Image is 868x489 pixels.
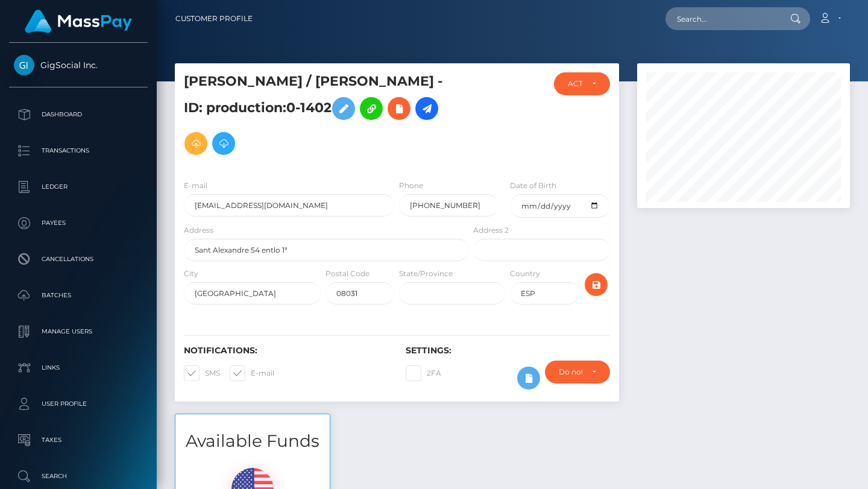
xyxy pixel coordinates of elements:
h6: Notifications: [184,345,388,356]
p: Transactions [14,142,143,160]
a: Ledger [9,172,148,202]
label: Address [184,225,213,236]
label: 2FA [406,365,441,381]
a: Links [9,353,148,383]
img: GigSocial Inc. [14,55,34,75]
p: Batches [14,286,143,304]
label: Postal Code [325,268,370,279]
a: Transactions [9,136,148,166]
p: Taxes [14,431,143,449]
label: E-mail [230,365,274,381]
input: Search... [665,7,779,30]
a: Batches [9,280,148,311]
p: Cancellations [14,250,143,268]
label: Phone [399,180,423,191]
h3: Available Funds [175,429,330,453]
img: MassPay Logo [25,10,132,33]
a: Taxes [9,425,148,455]
a: Manage Users [9,317,148,347]
label: Address 2 [473,225,509,236]
p: Payees [14,214,143,232]
label: SMS [184,365,220,381]
button: ACTIVE [554,72,610,95]
button: Do not require [545,361,610,383]
p: Search [14,467,143,485]
p: Manage Users [14,323,143,341]
h5: [PERSON_NAME] / [PERSON_NAME] - ID: production:0-1402 [184,72,462,161]
a: Initiate Payout [415,97,438,120]
p: Links [14,359,143,377]
div: ACTIVE [568,79,582,89]
a: User Profile [9,389,148,419]
label: State/Province [399,268,453,279]
p: Dashboard [14,106,143,124]
a: Cancellations [9,244,148,274]
label: City [184,268,198,279]
p: Ledger [14,178,143,196]
label: E-mail [184,180,207,191]
a: Payees [9,208,148,238]
p: User Profile [14,395,143,413]
span: GigSocial Inc. [9,60,148,71]
div: Do not require [559,367,582,377]
a: Customer Profile [175,6,253,31]
h6: Settings: [406,345,609,356]
label: Date of Birth [510,180,556,191]
a: Dashboard [9,99,148,130]
label: Country [510,268,540,279]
